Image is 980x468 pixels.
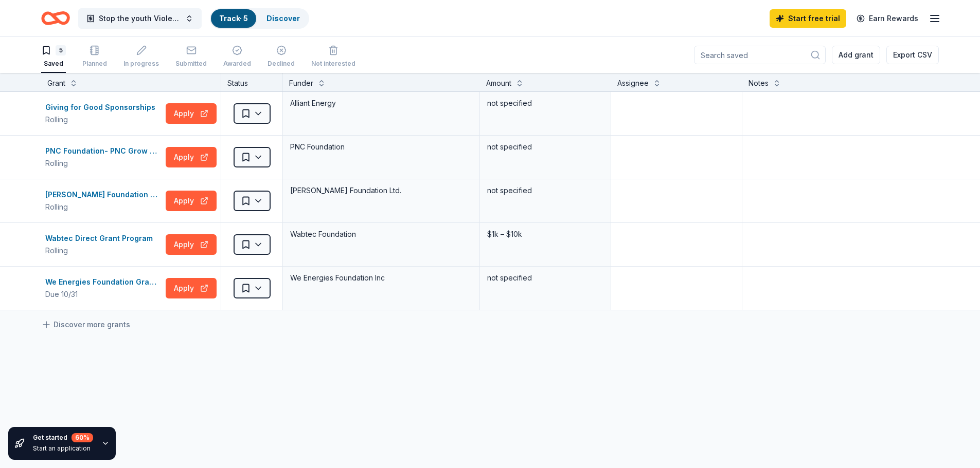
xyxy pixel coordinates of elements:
button: Awarded [223,41,251,73]
a: Discover [266,14,300,23]
div: Planned [82,60,107,68]
div: Status [221,73,283,91]
div: Awarded [223,60,251,68]
button: Apply [166,191,217,211]
div: Assignee [617,77,649,89]
div: Get started [33,433,93,442]
button: Submitted [175,41,207,73]
div: Saved [41,60,66,68]
div: Funder [289,77,313,89]
a: Earn Rewards [850,9,924,28]
div: Giving for Good Sponsorships [45,101,159,114]
button: Export CSV [886,46,939,64]
a: Track· 5 [219,14,248,23]
a: Discover more grants [41,319,130,331]
div: PNC Foundation- PNC Grow Up Great [45,145,162,157]
div: $1k – $10k [486,227,604,241]
button: 5Saved [41,41,66,73]
div: Rolling [45,245,157,257]
div: [PERSON_NAME] Foundation Grant [45,189,162,201]
div: Rolling [45,201,162,213]
div: Due 10/31 [45,288,162,301]
button: Add grant [832,46,880,64]
button: Planned [82,41,107,73]
button: Apply [166,103,217,124]
input: Search saved [694,46,826,64]
div: Notes [749,77,769,89]
div: not specified [486,271,604,285]
div: Rolling [45,157,162,170]
div: Alliant Energy [289,96,473,110]
div: Grant [47,77,65,89]
div: 60 % [72,433,93,442]
div: Wabtec Direct Grant Program [45,232,157,245]
div: Not interested [311,60,355,68]
div: not specified [486,96,604,110]
button: Giving for Good SponsorshipsRolling [45,101,162,126]
button: [PERSON_NAME] Foundation GrantRolling [45,189,162,213]
button: Apply [166,147,217,167]
div: Wabtec Foundation [289,227,473,241]
button: Stop the youth Violence [78,8,202,29]
div: Rolling [45,114,159,126]
div: Declined [268,60,295,68]
a: Home [41,6,70,30]
div: Start an application [33,444,93,453]
div: PNC Foundation [289,140,473,154]
button: Track· 5Discover [210,8,309,29]
button: In progress [123,41,159,73]
span: Stop the youth Violence [99,12,181,25]
div: [PERSON_NAME] Foundation Ltd. [289,183,473,198]
div: not specified [486,183,604,198]
button: Wabtec Direct Grant ProgramRolling [45,232,162,257]
button: We Energies Foundation GrantsDue 10/31 [45,276,162,301]
button: Apply [166,234,217,255]
div: Amount [486,77,511,89]
div: not specified [486,140,604,154]
a: Start free trial [770,9,846,28]
button: Declined [268,41,295,73]
div: 5 [56,45,66,55]
div: We Energies Foundation Inc [289,271,473,285]
div: Submitted [175,60,207,68]
div: In progress [123,60,159,68]
button: Apply [166,278,217,298]
button: Not interested [311,41,355,73]
button: PNC Foundation- PNC Grow Up GreatRolling [45,145,162,170]
div: We Energies Foundation Grants [45,276,162,288]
